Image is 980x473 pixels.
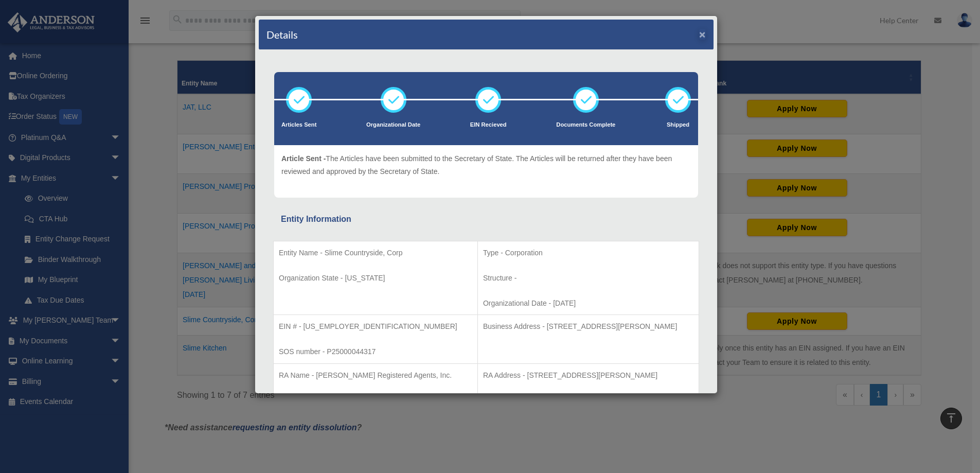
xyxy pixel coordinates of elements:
[483,369,693,382] p: RA Address - [STREET_ADDRESS][PERSON_NAME]
[279,272,472,285] p: Organization State - [US_STATE]
[281,152,691,178] p: The Articles have been submitted to the Secretary of State. The Articles will be returned after t...
[281,154,326,163] span: Article Sent -
[281,212,691,226] div: Entity Information
[699,29,706,40] button: ×
[279,345,472,358] p: SOS number - P25000044317
[266,27,298,42] h4: Details
[483,272,693,285] p: Structure -
[483,320,693,333] p: Business Address - [STREET_ADDRESS][PERSON_NAME]
[665,120,691,130] p: Shipped
[483,297,693,310] p: Organizational Date - [DATE]
[279,247,472,259] p: Entity Name - Slime Countryside, Corp
[281,120,316,130] p: Articles Sent
[556,120,615,130] p: Documents Complete
[366,120,420,130] p: Organizational Date
[483,247,693,259] p: Type - Corporation
[470,120,507,130] p: EIN Recieved
[279,369,472,382] p: RA Name - [PERSON_NAME] Registered Agents, Inc.
[279,320,472,333] p: EIN # - [US_EMPLOYER_IDENTIFICATION_NUMBER]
